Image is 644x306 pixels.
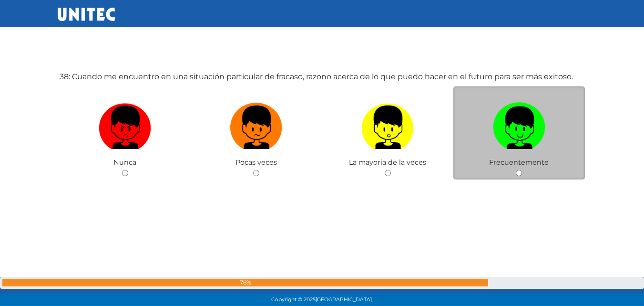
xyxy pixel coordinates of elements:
[349,158,426,167] span: La mayoria de la veces
[316,296,373,303] span: [GEOGRAPHIC_DATA].
[361,99,414,149] img: La mayoria de la veces
[58,8,115,21] img: UNITEC
[2,279,488,286] div: 76%
[113,158,136,167] span: Nunca
[230,99,283,149] img: Pocas veces
[489,158,549,167] span: Frecuentemente
[235,158,277,167] span: Pocas veces
[99,99,151,149] img: Nunca
[493,99,545,149] img: Frecuentemente
[60,71,573,83] label: 38: Cuando me encuentro en una situación particular de fracaso, razono acerca de lo que puedo hac...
